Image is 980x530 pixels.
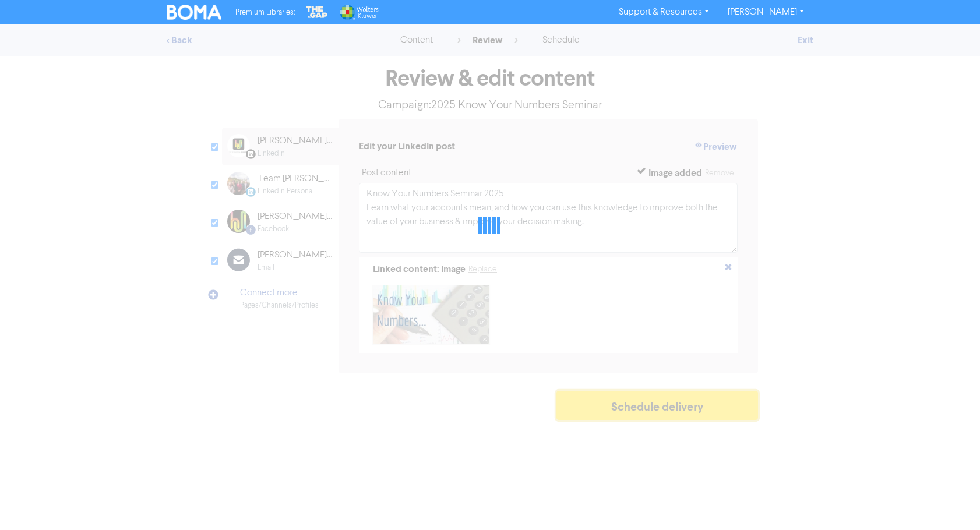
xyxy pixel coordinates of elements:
img: Wolters Kluwer [339,5,378,20]
img: BOMA Logo [167,5,221,20]
span: Premium Libraries: [235,9,295,16]
a: [PERSON_NAME] [718,3,813,22]
a: Support & Resources [609,3,718,22]
img: The Gap [304,5,330,20]
iframe: Chat Widget [922,474,980,530]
